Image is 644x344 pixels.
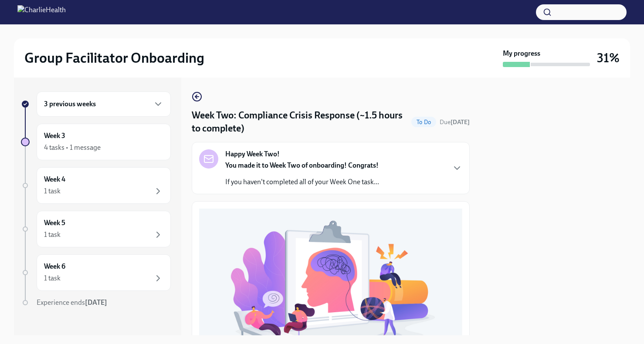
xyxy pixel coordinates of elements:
strong: [DATE] [451,118,470,126]
h6: Week 3 [44,131,65,141]
h6: Week 5 [44,218,65,228]
h2: Group Facilitator Onboarding [24,49,204,67]
a: Week 61 task [21,254,171,291]
div: 1 task [44,230,61,239]
span: Experience ends [37,298,107,307]
div: 3 previous weeks [37,91,171,117]
h4: Week Two: Compliance Crisis Response (~1.5 hours to complete) [192,109,408,135]
div: 4 tasks • 1 message [44,143,101,152]
strong: You made it to Week Two of onboarding! Congrats! [225,161,379,169]
h6: Week 6 [44,262,65,271]
a: Week 51 task [21,211,171,247]
span: To Do [411,119,436,125]
a: Week 34 tasks • 1 message [21,124,171,160]
div: 1 task [44,273,61,283]
h6: Week 4 [44,175,65,184]
div: 1 task [44,186,61,196]
p: If you haven't completed all of your Week One task... [225,177,379,187]
h6: 3 previous weeks [44,99,96,109]
strong: [DATE] [85,298,107,307]
h3: 31% [597,50,620,66]
span: Due [440,118,470,126]
strong: Happy Week Two! [225,149,280,159]
a: Week 41 task [21,167,171,204]
strong: My progress [503,49,540,58]
img: CharlieHealth [17,5,66,19]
